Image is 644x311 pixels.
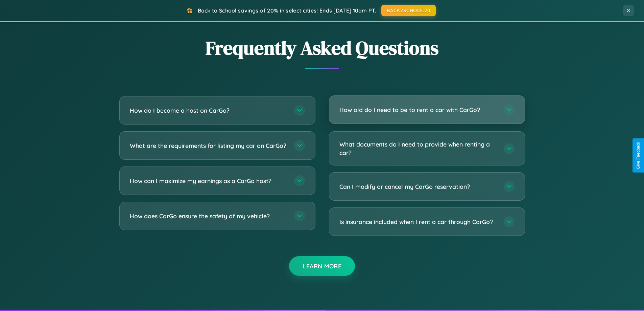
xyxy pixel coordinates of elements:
h3: How old do I need to be to rent a car with CarGo? [339,106,497,114]
button: Learn More [289,256,355,276]
h3: How can I maximize my earnings as a CarGo host? [130,177,287,185]
button: BACK2SCHOOL20 [381,5,436,16]
h3: How does CarGo ensure the safety of my vehicle? [130,212,287,220]
h3: How do I become a host on CarGo? [130,106,287,115]
h3: What are the requirements for listing my car on CarGo? [130,141,287,150]
h3: Is insurance included when I rent a car through CarGo? [339,218,497,226]
div: Give Feedback [636,142,641,169]
h3: Can I modify or cancel my CarGo reservation? [339,182,497,191]
h3: What documents do I need to provide when renting a car? [339,140,497,157]
span: Back to School savings of 20% in select cities! Ends [DATE] 10am PT. [198,7,376,14]
h2: Frequently Asked Questions [119,35,525,61]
